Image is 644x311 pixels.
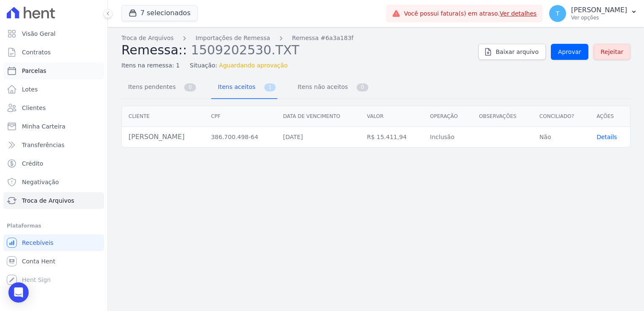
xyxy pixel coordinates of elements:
[3,62,104,79] a: Parcelas
[423,106,472,127] th: Operação
[22,159,43,168] span: Crédito
[22,85,38,94] span: Lotes
[496,48,539,56] span: Baixar arquivo
[360,106,423,127] th: Valor
[3,253,104,270] a: Conta Hent
[533,127,590,147] td: Não
[121,5,198,21] button: 7 selecionados
[3,192,104,209] a: Troca de Arquivos
[500,10,537,17] a: Ver detalhes
[3,81,104,98] a: Lotes
[593,44,631,60] a: Rejeitar
[3,174,104,190] a: Negativação
[472,106,533,127] th: Observações
[558,48,581,56] span: Aprovar
[191,42,299,57] span: 1509202530.TXT
[196,34,270,43] a: Importações de Remessa
[3,44,104,61] a: Contratos
[211,77,277,99] a: Itens aceitos 1
[22,141,64,149] span: Transferências
[360,127,423,147] td: R$ 15.411,94
[121,34,472,43] nav: Breadcrumb
[3,25,104,42] a: Visão Geral
[542,2,644,25] button: T [PERSON_NAME] Ver opções
[184,83,196,91] span: 0
[556,11,560,16] span: T
[533,106,590,127] th: Conciliado?
[357,83,368,91] span: 0
[264,83,276,91] span: 1
[121,61,180,70] span: Itens na remessa: 1
[404,9,537,18] span: Você possui fatura(s) em atraso.
[601,48,623,56] span: Rejeitar
[292,78,349,95] span: Itens não aceitos
[423,127,472,147] td: Inclusão
[22,29,56,38] span: Visão Geral
[571,6,627,14] p: [PERSON_NAME]
[596,134,617,140] span: translation missing: pt-BR.manager.charges.file_imports.show.table_row.details
[204,127,276,147] td: 386.700.498-64
[3,234,104,251] a: Recebíveis
[219,61,288,70] span: Aguardando aprovação
[3,118,104,135] a: Minha Carteira
[590,106,630,127] th: Ações
[276,127,360,147] td: [DATE]
[3,137,104,153] a: Transferências
[571,14,627,21] p: Ver opções
[3,99,104,116] a: Clientes
[121,77,198,99] a: Itens pendentes 0
[204,106,276,127] th: CPF
[22,196,74,205] span: Troca de Arquivos
[190,61,217,70] span: Situação:
[551,44,588,60] a: Aprovar
[22,122,65,131] span: Minha Carteira
[121,77,370,99] nav: Tab selector
[213,78,257,95] span: Itens aceitos
[291,77,370,99] a: Itens não aceitos 0
[3,155,104,172] a: Crédito
[7,221,101,231] div: Plataformas
[22,104,46,112] span: Clientes
[596,134,617,140] a: Details
[122,106,204,127] th: Cliente
[292,34,354,43] a: Remessa #6a3a183f
[121,43,187,57] span: Remessa::
[22,48,51,56] span: Contratos
[478,44,546,60] a: Baixar arquivo
[22,239,54,247] span: Recebíveis
[22,257,55,265] span: Conta Hent
[122,127,204,147] td: [PERSON_NAME]
[123,78,177,95] span: Itens pendentes
[22,67,46,75] span: Parcelas
[276,106,360,127] th: Data de vencimento
[121,34,174,43] a: Troca de Arquivos
[22,178,59,186] span: Negativação
[8,282,29,303] div: Open Intercom Messenger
